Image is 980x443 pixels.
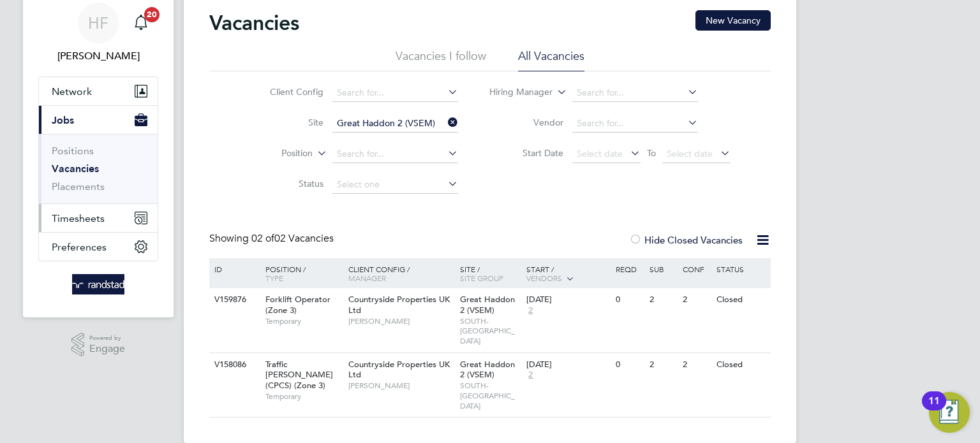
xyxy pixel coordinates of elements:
[332,84,458,102] input: Search for...
[52,85,92,98] span: Network
[144,7,160,22] span: 20
[38,3,158,64] a: HF[PERSON_NAME]
[332,115,458,133] input: Search for...
[396,48,486,71] li: Vacancies I follow
[52,114,74,126] span: Jobs
[88,15,108,31] span: HF
[38,48,158,64] span: Hollie Furby
[38,274,158,294] a: Go to home page
[52,145,94,157] a: Positions
[211,258,256,280] div: ID
[713,288,769,312] div: Closed
[345,258,457,289] div: Client Config /
[667,148,713,159] span: Select date
[348,359,450,381] span: Countryside Properties UK Ltd
[646,258,679,280] div: Sub
[209,232,336,245] div: Showing
[457,258,524,289] div: Site /
[265,294,330,316] span: Forklift Operator (Zone 3)
[679,258,713,280] div: Conf
[39,106,158,134] button: Jobs
[71,333,126,357] a: Powered byEngage
[52,180,105,192] a: Placements
[612,288,646,312] div: 0
[460,359,515,381] span: Great Haddon 2 (VSEM)
[713,258,769,280] div: Status
[265,316,342,326] span: Temporary
[526,370,535,381] span: 2
[679,288,713,312] div: 2
[265,359,333,391] span: Traffic [PERSON_NAME] (CPCS) (Zone 3)
[460,273,503,283] span: Site Group
[209,10,299,36] h2: Vacancies
[713,353,769,377] div: Closed
[643,145,660,161] span: To
[251,232,334,245] span: 02 Vacancies
[348,316,454,326] span: [PERSON_NAME]
[679,353,713,377] div: 2
[577,148,623,159] span: Select date
[250,86,323,98] label: Client Config
[612,258,646,280] div: Reqd
[490,117,563,128] label: Vendor
[332,176,458,194] input: Select one
[89,344,125,354] span: Engage
[211,353,256,377] div: V158086
[523,258,612,290] div: Start /
[128,3,154,43] a: 20
[928,401,940,418] div: 11
[572,84,698,102] input: Search for...
[256,258,345,289] div: Position /
[518,48,584,71] li: All Vacancies
[239,147,313,160] label: Position
[52,212,105,224] span: Timesheets
[526,305,535,316] span: 2
[39,77,158,105] button: Network
[629,234,743,246] label: Hide Closed Vacancies
[572,115,698,133] input: Search for...
[39,204,158,232] button: Timesheets
[89,333,125,344] span: Powered by
[526,294,609,305] div: [DATE]
[39,233,158,261] button: Preferences
[72,274,125,294] img: randstad-logo-retina.png
[646,353,679,377] div: 2
[52,241,107,253] span: Preferences
[695,10,771,31] button: New Vacancy
[348,381,454,391] span: [PERSON_NAME]
[348,294,450,316] span: Countryside Properties UK Ltd
[332,145,458,163] input: Search for...
[265,273,283,283] span: Type
[526,273,562,283] span: Vendors
[646,288,679,312] div: 2
[460,316,521,346] span: SOUTH-[GEOGRAPHIC_DATA]
[250,117,323,128] label: Site
[265,391,342,402] span: Temporary
[460,294,515,316] span: Great Haddon 2 (VSEM)
[479,86,553,99] label: Hiring Manager
[929,392,970,433] button: Open Resource Center, 11 new notifications
[52,163,99,175] a: Vacancies
[250,178,323,189] label: Status
[490,147,563,159] label: Start Date
[612,353,646,377] div: 0
[251,232,274,245] span: 02 of
[348,273,386,283] span: Manager
[526,359,609,370] div: [DATE]
[39,134,158,203] div: Jobs
[460,381,521,410] span: SOUTH-[GEOGRAPHIC_DATA]
[211,288,256,312] div: V159876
